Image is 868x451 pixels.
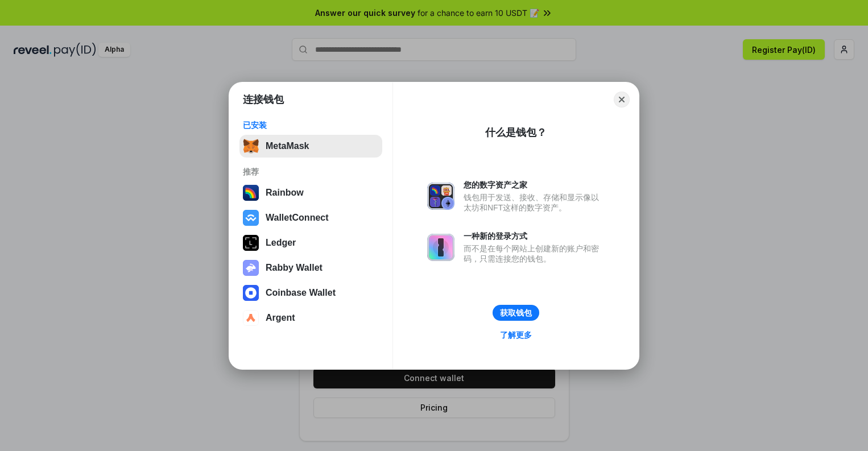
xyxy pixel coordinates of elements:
img: svg+xml,%3Csvg%20width%3D%2228%22%20height%3D%2228%22%20viewBox%3D%220%200%2028%2028%22%20fill%3D... [243,310,259,326]
div: Ledger [266,238,296,248]
button: Coinbase Wallet [239,282,382,304]
div: Rabby Wallet [266,263,323,273]
img: svg+xml,%3Csvg%20xmlns%3D%22http%3A%2F%2Fwww.w3.org%2F2000%2Fsvg%22%20fill%3D%22none%22%20viewBox... [243,260,259,276]
img: svg+xml,%3Csvg%20xmlns%3D%22http%3A%2F%2Fwww.w3.org%2F2000%2Fsvg%22%20fill%3D%22none%22%20viewBox... [427,234,454,261]
img: svg+xml,%3Csvg%20width%3D%2228%22%20height%3D%2228%22%20viewBox%3D%220%200%2028%2028%22%20fill%3D... [243,285,259,301]
button: Ledger [239,231,382,254]
img: svg+xml,%3Csvg%20width%3D%22120%22%20height%3D%22120%22%20viewBox%3D%220%200%20120%20120%22%20fil... [243,185,259,201]
div: 了解更多 [500,330,532,340]
div: 您的数字资产之家 [464,180,605,190]
div: 已安装 [243,120,379,130]
div: 钱包用于发送、接收、存储和显示像以太坊和NFT这样的数字资产。 [464,192,605,213]
img: svg+xml,%3Csvg%20xmlns%3D%22http%3A%2F%2Fwww.w3.org%2F2000%2Fsvg%22%20fill%3D%22none%22%20viewBox... [427,183,454,210]
img: svg+xml,%3Csvg%20fill%3D%22none%22%20height%3D%2233%22%20viewBox%3D%220%200%2035%2033%22%20width%... [243,138,259,154]
div: 什么是钱包？ [485,126,547,139]
button: Rabby Wallet [239,256,382,279]
div: WalletConnect [266,213,329,223]
button: Rainbow [239,181,382,204]
div: Coinbase Wallet [266,288,336,298]
div: 一种新的登录方式 [464,231,605,241]
button: Close [614,92,630,107]
button: 获取钱包 [493,305,539,321]
div: 推荐 [243,167,379,177]
div: MetaMask [266,141,309,151]
div: 而不是在每个网站上创建新的账户和密码，只需连接您的钱包。 [464,243,605,264]
button: WalletConnect [239,206,382,229]
img: svg+xml,%3Csvg%20width%3D%2228%22%20height%3D%2228%22%20viewBox%3D%220%200%2028%2028%22%20fill%3D... [243,210,259,226]
button: Argent [239,307,382,329]
h1: 连接钱包 [243,93,284,106]
div: Argent [266,313,295,323]
div: Rainbow [266,188,304,198]
button: MetaMask [239,135,382,158]
a: 了解更多 [493,328,539,342]
div: 获取钱包 [500,308,532,318]
img: svg+xml,%3Csvg%20xmlns%3D%22http%3A%2F%2Fwww.w3.org%2F2000%2Fsvg%22%20width%3D%2228%22%20height%3... [243,235,259,251]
